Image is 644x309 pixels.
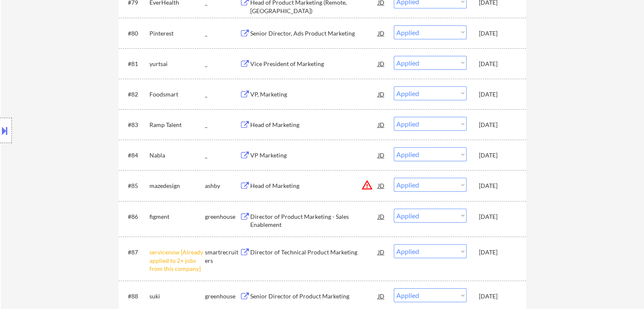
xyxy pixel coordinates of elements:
div: Senior Director of Product Marketing [250,292,378,301]
div: [DATE] [479,60,516,68]
div: figment [149,212,205,221]
div: [DATE] [479,151,516,160]
div: mazedesign [149,182,205,190]
div: [DATE] [479,182,516,190]
div: JD [377,25,386,41]
div: [DATE] [479,292,516,301]
div: Vice President of Marketing [250,60,378,68]
div: greenhouse [205,212,240,221]
div: _ [205,60,240,68]
div: Nabla [149,151,205,160]
div: ashby [205,182,240,190]
div: JD [377,178,386,193]
div: suki [149,292,205,301]
div: Director of Technical Product Marketing [250,248,378,257]
div: Foodsmart [149,90,205,99]
div: JD [377,56,386,71]
div: [DATE] [479,248,516,257]
div: smartrecruiters [205,248,240,265]
button: warning_amber [361,179,373,191]
div: [DATE] [479,90,516,99]
div: [DATE] [479,29,516,38]
div: _ [205,90,240,99]
div: yurtsai [149,60,205,68]
div: greenhouse [205,292,240,301]
div: Senior Director, Ads Product Marketing [250,29,378,38]
div: JD [377,86,386,102]
div: [DATE] [479,121,516,129]
div: JD [377,244,386,259]
div: [DATE] [479,212,516,221]
div: _ [205,121,240,129]
div: VP Marketing [250,151,378,160]
div: #88 [128,292,143,301]
div: Head of Marketing [250,182,378,190]
div: Director of Product Marketing - Sales Enablement [250,212,378,229]
div: JD [377,117,386,132]
div: VP, Marketing [250,90,378,99]
div: _ [205,151,240,160]
div: JD [377,147,386,163]
div: #87 [128,248,143,257]
div: #86 [128,212,143,221]
div: #80 [128,29,143,38]
div: Head of Marketing [250,121,378,129]
div: Ramp Talent [149,121,205,129]
div: Pinterest [149,29,205,38]
div: JD [377,209,386,224]
div: servicenow [Already applied to 2+ jobs from this company] [149,248,205,273]
div: _ [205,29,240,38]
div: JD [377,288,386,303]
